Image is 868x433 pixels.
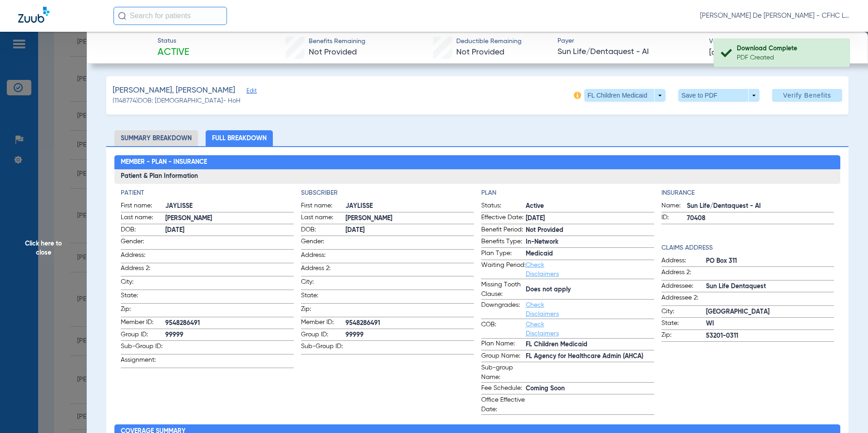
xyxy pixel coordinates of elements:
img: info-icon [574,92,581,99]
li: Full Breakdown [206,130,273,146]
span: Group Name: [481,351,526,362]
span: Sun Life Dentaquest [706,282,834,291]
span: [DATE] [709,47,744,59]
span: Benefit Period: [481,225,526,236]
span: FL Children Medicaid [526,340,654,349]
span: Sub-group Name: [481,363,526,382]
span: Zip: [301,305,345,317]
span: Address: [661,256,706,267]
span: [PERSON_NAME] De [PERSON_NAME] - CFHC Lake Wales Dental [700,11,850,20]
span: Sun Life/Dentaquest - AI [687,202,834,211]
span: [PERSON_NAME], [PERSON_NAME] [113,85,235,96]
span: State: [301,291,345,303]
span: Coming Soon [526,384,654,394]
span: DOB: [121,225,165,236]
span: Does not apply [526,285,654,295]
span: 9548286491 [345,319,474,328]
span: Active [158,46,189,59]
span: Not Provided [526,226,654,235]
span: Sub-Group ID: [301,342,345,354]
span: 9548286491 [165,319,294,328]
span: City: [661,307,706,318]
span: Office Effective Date: [481,395,526,414]
span: Member ID: [301,318,345,329]
span: ID: [661,213,687,224]
span: First name: [121,201,165,212]
h4: Plan [481,188,654,198]
span: Gender: [121,237,165,249]
span: State: [661,319,706,330]
span: Verify Benefits [783,92,831,99]
span: Name: [661,201,687,212]
span: JAYLISSE [165,202,294,211]
span: (1148774) DOB: [DEMOGRAPHIC_DATA] - HoH [113,96,241,106]
span: Downgrades: [481,300,526,319]
span: FL Agency for Healthcare Admin (AHCA) [526,352,654,361]
span: City: [121,277,165,290]
span: Not Provided [309,48,357,56]
button: Verify Benefits [772,89,842,102]
span: Fee Schedule: [481,384,526,394]
div: Download Complete [737,44,842,53]
span: Deductible Remaining [456,37,522,46]
h4: Patient [121,188,294,198]
span: [DATE] [165,226,294,235]
li: Summary Breakdown [114,130,198,146]
span: First name: [301,201,345,212]
span: Benefits Type: [481,237,526,248]
span: Plan Type: [481,249,526,260]
app-breakdown-title: Claims Address [661,243,834,253]
span: Medicaid [526,249,654,259]
span: COB: [481,320,526,338]
span: Addressee: [661,281,706,292]
span: Address 2: [121,264,165,276]
span: Assignment: [121,355,165,368]
button: FL Children Medicaid [584,89,666,102]
span: 53201-0311 [706,331,834,341]
span: Payer [557,36,701,46]
span: Missing Tooth Clause: [481,280,526,299]
span: Status [158,36,189,46]
span: [DATE] [345,226,474,235]
span: Sub-Group ID: [121,342,165,354]
span: Address: [301,251,345,263]
span: [DATE] [526,214,654,223]
span: DOB: [301,225,345,236]
span: Group ID: [121,330,165,341]
a: Check Disclaimers [526,302,559,317]
div: PDF Created [737,53,842,62]
h4: Insurance [661,188,834,198]
span: 99999 [165,330,294,340]
span: Address 2: [661,268,706,280]
h2: Member - Plan - Insurance [114,155,841,170]
img: Zuub Logo [18,7,49,23]
span: Address: [121,251,165,263]
span: 99999 [345,330,474,340]
span: WI [706,319,834,329]
span: [PERSON_NAME] [165,214,294,223]
span: City: [301,277,345,290]
span: Last name: [121,213,165,224]
span: 70408 [687,214,834,223]
span: Not Provided [456,48,504,56]
span: [PERSON_NAME] [345,214,474,223]
span: Status: [481,201,526,212]
a: Check Disclaimers [526,262,559,277]
button: Save to PDF [678,89,759,102]
h4: Subscriber [301,188,474,198]
span: [GEOGRAPHIC_DATA] [706,307,834,317]
span: Member ID: [121,318,165,329]
span: JAYLISSE [345,202,474,211]
span: Zip: [121,305,165,317]
span: In-Network [526,237,654,247]
span: Zip: [661,330,706,341]
span: Address 2: [301,264,345,276]
a: Check Disclaimers [526,321,559,337]
iframe: Chat Widget [823,389,868,433]
span: Active [526,202,654,211]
